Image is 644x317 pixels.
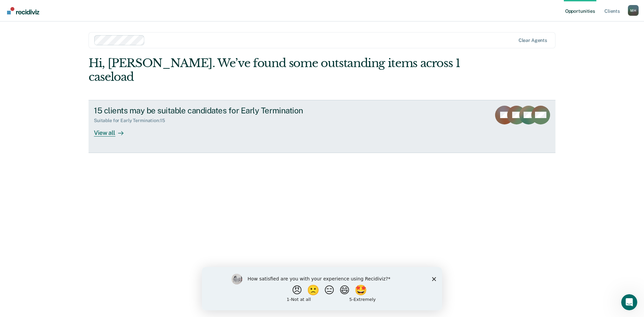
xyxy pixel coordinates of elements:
[628,5,639,16] div: M H
[621,294,637,310] iframe: Intercom live chat
[628,5,639,16] button: Profile dropdown button
[89,56,462,84] div: Hi, [PERSON_NAME]. We’ve found some outstanding items across 1 caseload
[89,100,555,153] a: 15 clients may be suitable candidates for Early TerminationSuitable for Early Termination:15View all
[94,118,170,123] div: Suitable for Early Termination : 15
[7,7,39,14] img: Recidiviz
[94,123,131,137] div: View all
[519,38,547,43] div: Clear agents
[202,267,442,310] iframe: Survey by Kim from Recidiviz
[94,106,329,115] div: 15 clients may be suitable candidates for Early Termination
